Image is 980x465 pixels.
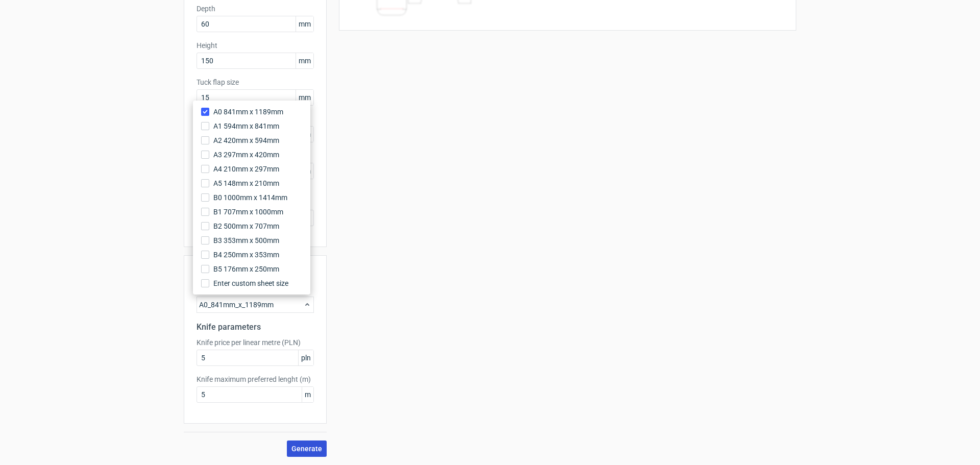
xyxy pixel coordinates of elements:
label: Knife price per linear metre (PLN) [197,337,314,348]
label: Depth [197,4,314,14]
span: mm [296,90,313,105]
span: B4 250mm x 353mm [213,250,279,260]
h2: Knife parameters [197,321,314,333]
span: m [302,387,313,402]
div: A0_841mm_x_1189mm [197,297,314,313]
span: A4 210mm x 297mm [213,164,279,174]
span: Enter custom sheet size [213,278,288,288]
span: B0 1000mm x 1414mm [213,192,287,203]
label: Knife maximum preferred lenght (m) [197,374,314,384]
label: Height [197,40,314,51]
span: A0 841mm x 1189mm [213,107,283,117]
span: B3 353mm x 500mm [213,235,279,246]
span: A2 420mm x 594mm [213,135,279,145]
span: B2 500mm x 707mm [213,221,279,231]
label: Tuck flap size [197,77,314,87]
span: Generate [291,445,322,452]
button: Generate [287,440,327,457]
span: mm [296,16,313,32]
span: A5 148mm x 210mm [213,178,279,188]
span: B1 707mm x 1000mm [213,207,283,217]
span: mm [296,53,313,68]
span: A1 594mm x 841mm [213,121,279,131]
span: A3 297mm x 420mm [213,150,279,160]
span: pln [298,350,313,365]
span: B5 176mm x 250mm [213,264,279,274]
